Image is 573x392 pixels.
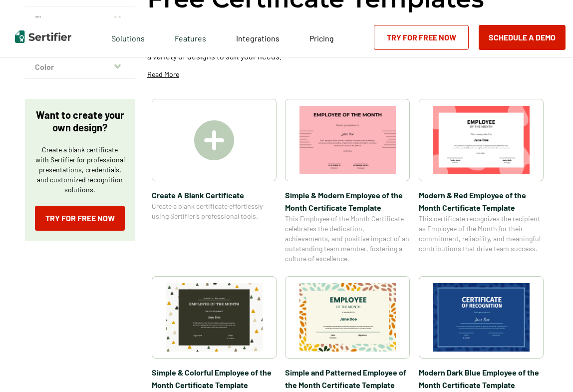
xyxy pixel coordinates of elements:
[285,99,410,264] a: Simple & Modern Employee of the Month Certificate TemplateSimple & Modern Employee of the Month C...
[15,30,71,43] img: Sertifier | Digital Credentialing Platform
[35,145,125,195] p: Create a blank certificate with Sertifier for professional presentations, credentials, and custom...
[479,25,566,50] button: Schedule a Demo
[194,120,234,160] img: Create A Blank Certificate
[35,109,125,134] p: Want to create your own design?
[374,25,469,50] a: Try for Free Now
[433,283,530,352] img: Modern Dark Blue Employee of the Month Certificate Template
[152,201,277,221] span: Create a blank certificate effortlessly using Sertifier’s professional tools.
[299,106,396,174] img: Simple & Modern Employee of the Month Certificate Template
[299,283,396,352] img: Simple and Patterned Employee of the Month Certificate Template
[111,31,145,43] span: Solutions
[35,206,125,231] a: Try for Free Now
[152,366,277,391] span: Simple & Colorful Employee of the Month Certificate Template
[285,366,410,391] span: Simple and Patterned Employee of the Month Certificate Template
[166,283,263,352] img: Simple & Colorful Employee of the Month Certificate Template
[419,99,544,264] a: Modern & Red Employee of the Month Certificate TemplateModern & Red Employee of the Month Certifi...
[25,7,135,31] button: Theme
[175,31,206,43] span: Features
[236,31,280,43] a: Integrations
[285,189,410,214] span: Simple & Modern Employee of the Month Certificate Template
[152,189,277,201] span: Create A Blank Certificate
[419,366,544,391] span: Modern Dark Blue Employee of the Month Certificate Template
[25,55,135,79] button: Color
[147,69,179,79] p: Read More
[236,33,280,43] span: Integrations
[419,189,544,214] span: Modern & Red Employee of the Month Certificate Template
[309,31,334,43] a: Pricing
[309,33,334,43] span: Pricing
[285,214,410,264] span: This Employee of the Month Certificate celebrates the dedication, achievements, and positive impa...
[419,214,544,254] span: This certificate recognizes the recipient as Employee of the Month for their commitment, reliabil...
[433,106,530,174] img: Modern & Red Employee of the Month Certificate Template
